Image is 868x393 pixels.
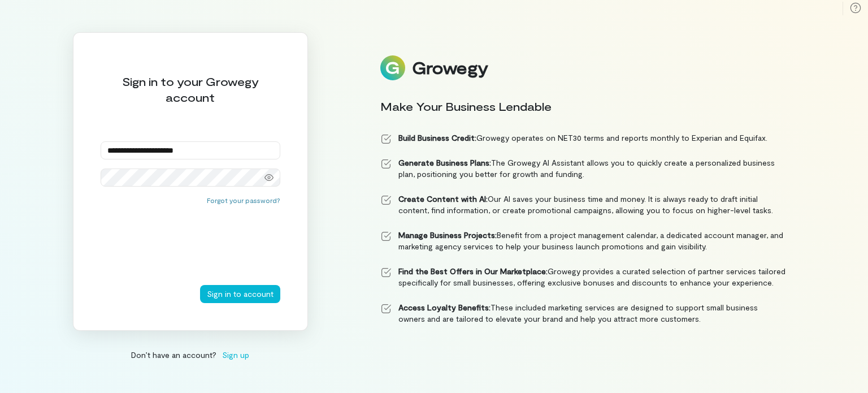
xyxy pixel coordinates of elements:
img: Logo [380,55,405,80]
strong: Find the Best Offers in Our Marketplace: [398,266,548,276]
div: Make Your Business Lendable [380,98,786,114]
button: Sign in to account [200,285,280,303]
div: Sign in to your Growegy account [101,74,280,105]
div: Growegy [412,58,488,77]
li: Growegy operates on NET30 terms and reports monthly to Experian and Equifax. [380,132,786,144]
div: Don’t have an account? [73,349,308,361]
span: Sign up [222,349,249,361]
li: These included marketing services are designed to support small business owners and are tailored ... [380,302,786,325]
strong: Access Loyalty Benefits: [398,303,491,312]
strong: Create Content with AI: [398,194,488,204]
li: Growegy provides a curated selection of partner services tailored specifically for small business... [380,266,786,288]
li: Our AI saves your business time and money. It is always ready to draft initial content, find info... [380,193,786,216]
strong: Manage Business Projects: [398,230,497,240]
li: Benefit from a project management calendar, a dedicated account manager, and marketing agency ser... [380,230,786,252]
strong: Generate Business Plans: [398,158,491,167]
strong: Build Business Credit: [398,133,476,142]
li: The Growegy AI Assistant allows you to quickly create a personalized business plan, positioning y... [380,157,786,180]
button: Forgot your password? [207,196,280,205]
